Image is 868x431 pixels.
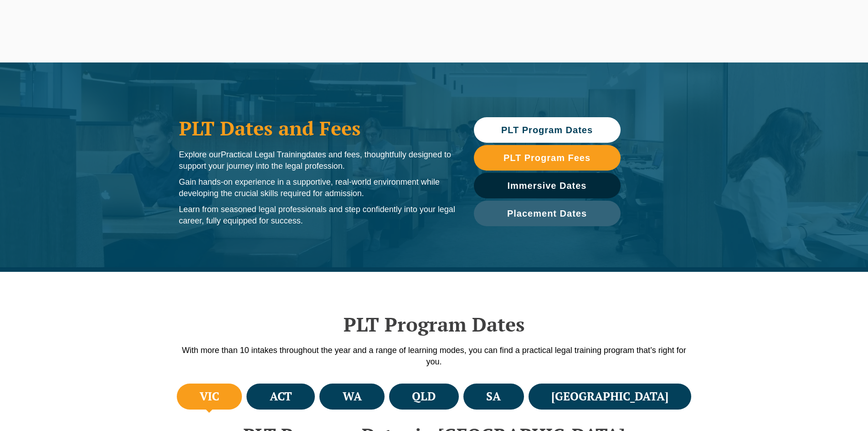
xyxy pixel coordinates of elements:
[175,313,694,336] h2: PLT Program Dates
[343,389,362,404] h4: WA
[412,389,436,404] h4: QLD
[474,117,621,143] a: PLT Program Dates
[503,153,591,162] span: PLT Program Fees
[551,389,668,404] h4: [GEOGRAPHIC_DATA]
[474,173,621,198] a: Immersive Dates
[179,177,456,199] p: Gain hands-on experience in a supportive, real-world environment while developing the crucial ski...
[507,209,587,218] span: Placement Dates
[508,181,587,190] span: Immersive Dates
[486,389,501,404] h4: SA
[501,125,593,135] span: PLT Program Dates
[474,145,621,171] a: PLT Program Fees
[179,204,456,227] p: Learn from seasoned legal professionals and step confidently into your legal career, fully equipp...
[474,201,621,226] a: Placement Dates
[221,150,306,159] span: Practical Legal Training
[200,389,219,404] h4: VIC
[175,345,694,368] p: With more than 10 intakes throughout the year and a range of learning modes, you can find a pract...
[270,389,292,404] h4: ACT
[179,149,456,172] p: Explore our dates and fees, thoughtfully designed to support your journey into the legal profession.
[179,117,456,140] h1: PLT Dates and Fees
